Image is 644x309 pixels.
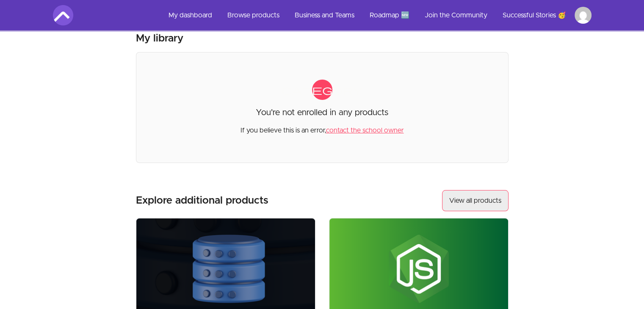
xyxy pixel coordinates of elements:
a: Browse products [221,5,286,25]
a: My dashboard [162,5,219,25]
a: contact the school owner [326,127,404,134]
nav: Main [162,5,591,25]
h3: My library [136,32,183,45]
img: Amigoscode logo [53,5,73,25]
a: View all products [442,190,509,211]
a: Business and Teams [288,5,361,25]
img: Profile image for Nandigala Chandra Sekhar [575,7,591,24]
h3: Explore additional products [136,194,268,207]
a: Join the Community [418,5,494,25]
a: Successful Stories 🥳 [496,5,573,25]
span: category [312,80,332,100]
p: You're not enrolled in any products [256,107,388,119]
p: If you believe this is an error, [240,119,404,135]
a: Roadmap 🆕 [363,5,416,25]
